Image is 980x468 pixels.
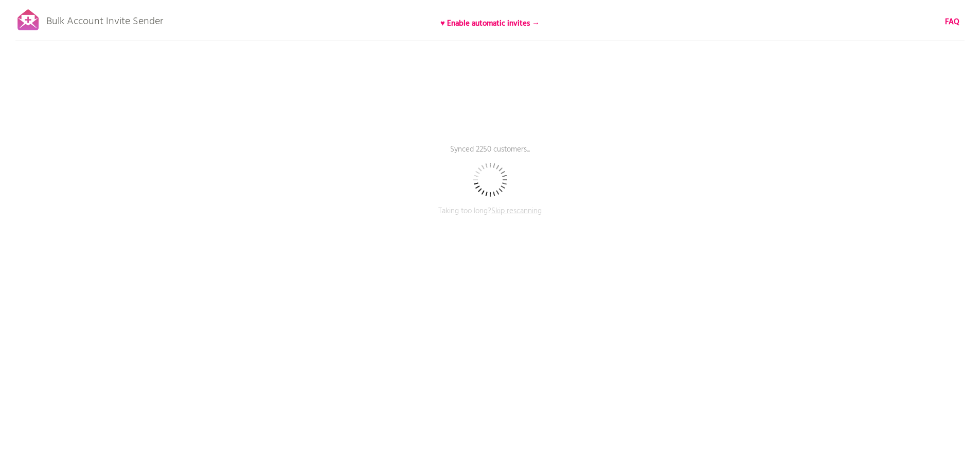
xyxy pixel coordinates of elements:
[945,16,959,28] a: FAQ
[945,16,959,28] b: FAQ
[46,6,163,32] p: Bulk Account Invite Sender
[491,205,542,217] span: Skip rescanning
[440,17,540,30] b: ♥ Enable automatic invites →
[336,205,645,231] p: Taking too long?
[336,144,645,170] p: Synced 2250 customers...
